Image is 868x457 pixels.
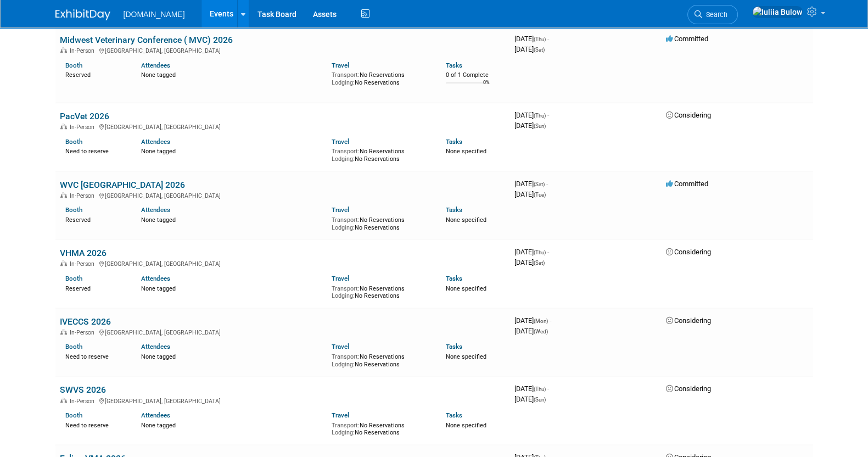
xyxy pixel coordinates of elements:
span: (Thu) [534,249,546,255]
span: (Mon) [534,318,548,324]
span: In-Person [70,329,98,336]
a: Attendees [141,62,170,69]
span: Committed [666,35,708,43]
a: Booth [65,62,82,69]
div: [GEOGRAPHIC_DATA], [GEOGRAPHIC_DATA] [60,259,506,267]
span: Considering [666,248,711,256]
div: No Reservations No Reservations [332,69,429,86]
span: - [546,180,548,188]
span: Considering [666,384,711,393]
a: Search [687,5,738,24]
a: IVECCS 2026 [60,316,111,327]
span: Transport: [332,422,360,429]
span: Transport: [332,285,360,292]
div: No Reservations No Reservations [332,283,429,300]
a: Attendees [141,206,170,214]
span: [DATE] [514,45,545,53]
span: Lodging: [332,292,355,299]
a: Tasks [446,411,462,419]
span: - [547,111,549,119]
div: [GEOGRAPHIC_DATA], [GEOGRAPHIC_DATA] [60,122,506,131]
span: None specified [446,353,486,360]
a: SWVS 2026 [60,384,106,395]
img: In-Person Event [60,124,67,129]
div: No Reservations No Reservations [332,214,429,231]
div: None tagged [141,283,323,293]
div: Reserved [65,214,125,224]
span: In-Person [70,192,98,199]
td: 0% [483,80,490,94]
span: [DATE] [514,384,549,393]
span: (Sat) [534,181,545,187]
span: (Sun) [534,123,546,129]
a: Travel [332,343,349,350]
span: [DATE] [514,111,549,119]
a: Attendees [141,343,170,350]
a: VHMA 2026 [60,248,107,258]
div: None tagged [141,420,323,430]
span: Lodging: [332,361,355,368]
span: (Thu) [534,36,546,42]
span: [DATE] [514,316,551,325]
span: Transport: [332,353,360,360]
span: [DATE] [514,121,546,130]
span: - [547,248,549,256]
span: Lodging: [332,224,355,231]
div: Need to reserve [65,146,125,155]
span: (Thu) [534,113,546,119]
img: ExhibitDay [55,9,110,20]
div: No Reservations No Reservations [332,351,429,368]
a: Booth [65,275,82,282]
a: Tasks [446,343,462,350]
a: Travel [332,62,349,69]
a: WVC [GEOGRAPHIC_DATA] 2026 [60,180,185,190]
div: Need to reserve [65,420,125,430]
span: (Sat) [534,260,545,266]
span: Search [702,10,727,19]
img: In-Person Event [60,47,67,53]
a: Booth [65,206,82,214]
div: None tagged [141,69,323,79]
span: None specified [446,216,486,224]
div: Reserved [65,283,125,293]
span: (Wed) [534,328,548,335]
span: Transport: [332,71,360,79]
span: Transport: [332,216,360,224]
div: [GEOGRAPHIC_DATA], [GEOGRAPHIC_DATA] [60,327,506,336]
img: In-Person Event [60,329,67,335]
span: - [550,316,551,325]
div: [GEOGRAPHIC_DATA], [GEOGRAPHIC_DATA] [60,191,506,199]
div: [GEOGRAPHIC_DATA], [GEOGRAPHIC_DATA] [60,396,506,405]
div: None tagged [141,351,323,361]
span: In-Person [70,260,98,267]
img: In-Person Event [60,260,67,266]
span: (Sat) [534,47,545,53]
span: [DATE] [514,35,549,43]
span: - [547,384,549,393]
span: In-Person [70,398,98,405]
a: Tasks [446,62,462,69]
a: Attendees [141,138,170,146]
a: PacVet 2026 [60,111,109,121]
span: [DATE] [514,258,545,266]
span: Lodging: [332,155,355,163]
span: [DATE] [514,395,546,403]
div: None tagged [141,214,323,224]
a: Booth [65,138,82,146]
a: Tasks [446,275,462,282]
span: Lodging: [332,79,355,86]
span: Committed [666,180,708,188]
div: No Reservations No Reservations [332,420,429,437]
a: Attendees [141,275,170,282]
span: [DOMAIN_NAME] [124,10,185,19]
div: None tagged [141,146,323,155]
img: Iuliia Bulow [752,6,803,18]
a: Travel [332,411,349,419]
span: None specified [446,148,486,155]
span: [DATE] [514,180,548,188]
div: Need to reserve [65,351,125,361]
a: Booth [65,343,82,350]
span: Transport: [332,148,360,155]
a: Attendees [141,411,170,419]
a: Midwest Veterinary Conference ( MVC) 2026 [60,35,233,45]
